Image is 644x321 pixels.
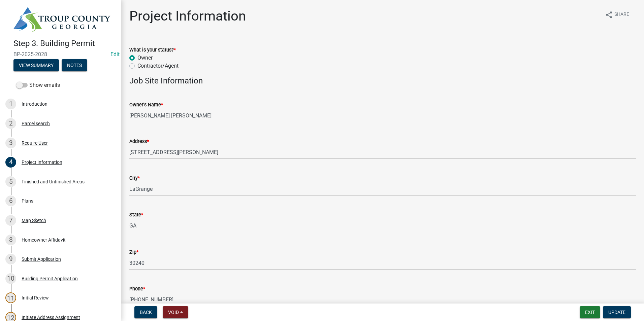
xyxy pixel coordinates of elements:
label: Address [129,139,149,144]
h4: Step 3. Building Permit [13,39,116,48]
label: Owner's Name [129,103,163,107]
span: Update [608,310,625,315]
span: BP-2025-2028 [13,51,108,58]
div: Plans [22,199,33,203]
div: 8 [5,235,16,245]
div: 10 [5,273,16,284]
div: Parcel search [22,121,50,126]
h1: Project Information [129,8,246,24]
a: Edit [110,51,120,58]
div: Require User [22,141,48,145]
div: Initial Review [22,295,49,300]
div: Initiate Address Assignment [22,315,80,320]
label: Phone [129,287,145,291]
div: 3 [5,138,16,148]
div: Project Information [22,160,62,165]
div: 2 [5,118,16,129]
label: State [129,213,143,217]
button: View Summary [13,59,59,71]
div: 4 [5,157,16,168]
div: Building Permit Application [22,276,78,281]
div: 6 [5,195,16,206]
wm-modal-confirm: Edit Application Number [110,51,120,58]
label: City [129,176,140,181]
button: Void [163,306,188,318]
i: share [605,11,613,19]
div: Map Sketch [22,218,46,223]
label: Owner [137,54,153,62]
div: 9 [5,254,16,264]
div: 11 [5,292,16,303]
wm-modal-confirm: Summary [13,63,59,68]
wm-modal-confirm: Notes [62,63,87,68]
div: Finished and Unfinished Areas [22,179,85,184]
div: Submit Application [22,257,61,261]
h4: Job Site Information [129,76,636,86]
button: Back [134,306,157,318]
button: shareShare [600,8,635,21]
label: Show emails [16,81,60,89]
div: Homeowner Affidavit [22,238,66,242]
button: Exit [580,306,600,318]
button: Update [603,306,631,318]
span: Share [614,11,629,19]
button: Notes [62,59,87,71]
label: Zip [129,250,138,255]
label: Contractor/Agent [137,62,179,70]
label: What is your status? [129,48,176,52]
span: Void [168,310,179,315]
div: Introduction [22,102,47,106]
span: Back [140,310,152,315]
img: Troup County, Georgia [13,7,110,32]
div: 5 [5,176,16,187]
div: 7 [5,215,16,226]
div: 1 [5,99,16,109]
